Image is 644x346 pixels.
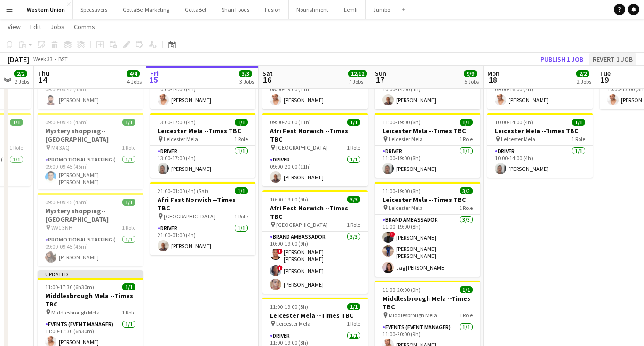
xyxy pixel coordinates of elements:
span: Middlesbrough Mela [389,312,437,319]
app-card-role: Promotional Staffing (Mystery Shopper)1/109:00-09:45 (45m)[PERSON_NAME] [38,234,143,266]
span: 16 [261,74,273,85]
span: 1/1 [572,119,585,126]
span: Middlesbrough Mela [51,309,100,316]
div: 5 Jobs [464,78,479,85]
div: 11:00-19:00 (8h)1/1Leicester Mela --Times TBC Leicester Mela1 RoleDriver1/111:00-19:00 (8h)[PERSO... [375,113,480,178]
app-card-role: Driver1/113:00-17:00 (4h)[PERSON_NAME] [150,146,255,178]
span: 09:00-09:45 (45m) [45,199,88,206]
span: 09:00-09:45 (45m) [45,119,88,126]
button: Western Union [19,0,73,19]
span: Sun [375,69,386,78]
h3: Afri Fest Norwich --Times TBC [150,195,255,212]
div: 21:00-01:00 (4h) (Sat)1/1Afri Fest Norwich --Times TBC [GEOGRAPHIC_DATA]1 RoleDriver1/121:00-01:0... [150,182,255,255]
span: Leicester Mela [389,204,423,211]
h3: Leicester Mela --Times TBC [150,127,255,135]
span: Leicester Mela [389,136,423,143]
span: Fri [150,69,159,78]
span: 1 Role [347,144,360,151]
span: 1 Role [459,204,473,211]
span: Week 33 [31,56,55,63]
h3: Middlesbrough Mela --Times TBC [375,294,480,311]
h3: Middlesbrough Mela --Times TBC [38,291,143,308]
span: [GEOGRAPHIC_DATA] [276,144,328,151]
h3: Leicester Mela --Times TBC [487,127,593,135]
app-job-card: 10:00-14:00 (4h)1/1Leicester Mela --Times TBC Leicester Mela1 RoleDriver1/110:00-14:00 (4h)[PERSO... [487,113,593,178]
app-card-role: Events (Event Manager)1/108:00-19:00 (11h)[PERSON_NAME] [262,77,368,109]
app-card-role: Driver1/110:00-14:00 (4h)[PERSON_NAME] [487,146,593,178]
span: 21:00-01:00 (4h) (Sat) [158,187,208,194]
span: View [8,23,21,31]
app-card-role: Driver1/110:00-14:00 (4h)[PERSON_NAME] [375,77,480,109]
span: Sat [262,69,273,78]
button: Specsavers [73,0,115,19]
div: 09:00-09:45 (45m)1/1Mystery shopping--[GEOGRAPHIC_DATA] WV1 3NH1 RolePromotional Staffing (Myster... [38,193,143,266]
div: 09:00-20:00 (11h)1/1Afri Fest Norwich --Times TBC [GEOGRAPHIC_DATA]1 RoleDriver1/109:00-20:00 (11... [262,113,368,186]
app-job-card: 09:00-09:45 (45m)1/1Mystery shopping--[GEOGRAPHIC_DATA] M4 3AQ1 RolePromotional Staffing (Mystery... [38,113,143,189]
span: 1/1 [347,303,360,310]
a: Edit [26,21,45,33]
span: M4 3AQ [51,144,70,151]
button: Publish 1 job [537,53,587,65]
button: Shan Foods [214,0,257,19]
span: 13:00-17:00 (4h) [158,119,196,126]
span: 10:00-14:00 (4h) [495,119,533,126]
app-job-card: 11:00-19:00 (8h)3/3Leicester Mela --Times TBC Leicester Mela1 RoleBrand Ambassador3/311:00-19:00 ... [375,182,480,277]
app-card-role: Driver1/121:00-01:00 (4h)[PERSON_NAME] [150,223,255,255]
div: [DATE] [8,55,29,64]
span: 1/1 [235,187,248,194]
span: Tue [600,69,611,78]
span: 1 Role [234,136,248,143]
span: 2/2 [576,70,589,77]
div: 4 Jobs [127,78,142,85]
span: 1 Role [122,309,135,316]
app-card-role: Brand Ambassador3/311:00-19:00 (8h)![PERSON_NAME][PERSON_NAME] [PERSON_NAME] [PERSON_NAME]Jag [PE... [375,215,480,277]
span: 1 Role [347,221,360,228]
div: BST [58,56,68,63]
span: 19 [598,74,611,85]
span: Comms [74,23,95,31]
span: 17 [374,74,386,85]
button: Nourishment [289,0,336,19]
span: 11:00-17:30 (6h30m) [45,283,94,290]
span: 4/4 [127,70,140,77]
span: 09:00-20:00 (11h) [270,119,311,126]
button: Revert 1 job [589,53,636,65]
span: 3/3 [460,187,473,194]
span: 3/3 [347,196,360,203]
span: 1 Role [459,312,473,319]
a: Jobs [47,21,68,33]
span: 1/1 [460,286,473,293]
h3: Leicester Mela --Times TBC [375,127,480,135]
app-card-role: Events (Event Manager)1/110:00-14:00 (4h)[PERSON_NAME] [150,77,255,109]
app-card-role: Promotional Staffing (Mystery Shopper)1/109:00-09:45 (45m)[PERSON_NAME] [38,77,143,109]
span: 11:00-20:00 (9h) [382,286,421,293]
div: 7 Jobs [349,78,366,85]
a: Comms [70,21,99,33]
span: ! [277,265,283,271]
span: 1/1 [122,119,135,126]
span: [GEOGRAPHIC_DATA] [276,221,328,228]
span: 1/1 [347,119,360,126]
div: 3 Jobs [239,78,254,85]
span: 1 Role [459,136,473,143]
h3: Leicester Mela --Times TBC [262,311,368,320]
h3: Afri Fest Norwich --Times TBC [262,127,368,144]
span: 2/2 [14,70,27,77]
span: [GEOGRAPHIC_DATA] [164,213,215,220]
span: 1 Role [347,320,360,327]
app-job-card: 13:00-17:00 (4h)1/1Leicester Mela --Times TBC Leicester Mela1 RoleDriver1/113:00-17:00 (4h)[PERSO... [150,113,255,178]
span: 1 Role [122,224,135,231]
span: 11:00-19:00 (8h) [270,303,308,310]
span: Edit [30,23,41,31]
span: 10:00-19:00 (9h) [270,196,308,203]
span: 15 [149,74,159,85]
h3: Mystery shopping--[GEOGRAPHIC_DATA] [38,207,143,224]
app-card-role: Events (Event Manager)1/109:00-16:00 (7h)[PERSON_NAME] [487,77,593,109]
a: View [4,21,24,33]
app-job-card: 10:00-19:00 (9h)3/3Afri Fest Norwich --Times TBC [GEOGRAPHIC_DATA]1 RoleBrand Ambassador3/310:00-... [262,190,368,294]
span: Leicester Mela [276,320,310,327]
